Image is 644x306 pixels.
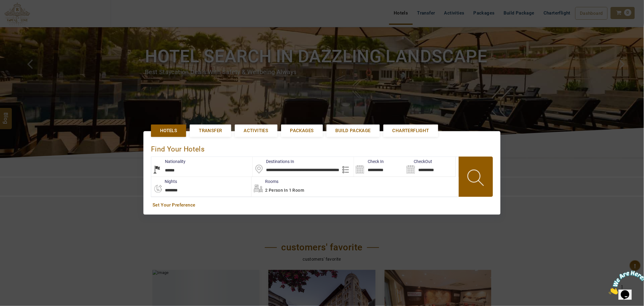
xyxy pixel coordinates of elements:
[160,128,177,134] span: Hotels
[354,158,384,164] label: Check In
[251,178,278,184] label: Rooms
[190,125,231,137] a: Transfer
[393,128,429,134] span: Charterflight
[199,128,222,134] span: Transfer
[151,178,177,184] label: nights
[151,158,186,164] label: Nationality
[336,128,371,134] span: Build Package
[354,157,405,177] input: Search
[253,158,294,164] label: Destinations In
[235,125,278,137] a: Activities
[151,125,186,137] a: Hotels
[265,188,304,193] span: 2 Person in 1 Room
[244,128,268,134] span: Activities
[606,268,644,297] iframe: chat widget
[2,2,5,8] span: 1
[2,2,40,26] img: Chat attention grabber
[153,202,491,208] a: Set Your Preference
[281,125,323,137] a: Packages
[405,157,455,177] input: Search
[151,139,493,157] div: Find Your Hotels
[405,158,432,164] label: CheckOut
[383,125,438,137] a: Charterflight
[290,128,314,134] span: Packages
[327,125,380,137] a: Build Package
